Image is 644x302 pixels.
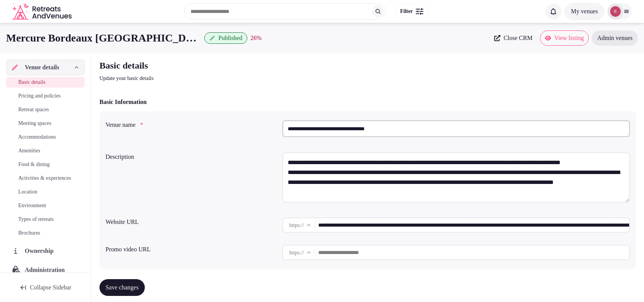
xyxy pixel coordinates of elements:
a: Activities & experiences [6,173,85,184]
a: Meeting spaces [6,118,85,129]
button: Filter [395,4,428,19]
span: Amenities [18,147,40,155]
img: robiejavier [610,6,621,17]
span: Save changes [106,284,139,291]
a: My venues [564,8,604,14]
a: View listing [540,30,589,46]
h1: Mercure Bordeaux [GEOGRAPHIC_DATA] [6,30,201,45]
span: Activities & experiences [18,174,71,182]
span: Basic details [18,78,45,86]
label: Venue name [106,122,276,128]
span: Accommodations [18,133,56,141]
a: Pricing and policies [6,91,85,101]
a: Food & dining [6,159,85,170]
span: Administration [25,265,68,275]
span: Close CRM [503,34,532,42]
p: Update your basic details [99,75,356,82]
a: Types of retreats [6,214,85,225]
a: Location [6,187,85,197]
a: Environment [6,200,85,211]
button: Published [204,32,247,44]
h2: Basic Information [99,97,147,107]
div: Promo video URL [106,242,276,254]
div: 26 % [250,34,261,43]
span: Brochures [18,229,40,237]
label: Description [106,154,276,160]
button: Collapse Sidebar [6,279,85,296]
svg: Retreats and Venues company logo [12,3,73,20]
span: Retreat spaces [18,106,49,113]
span: Meeting spaces [18,120,51,127]
a: Amenities [6,145,85,156]
button: My venues [564,3,604,20]
span: View listing [554,34,584,42]
a: Close CRM [490,30,537,46]
a: Brochures [6,228,85,238]
h2: Basic details [99,59,356,72]
a: Admin venues [592,30,638,46]
a: Visit the homepage [12,3,73,20]
a: Accommodations [6,132,85,142]
span: Filter [400,8,413,15]
span: Pricing and policies [18,92,61,100]
a: Administration [6,262,85,278]
span: Ownership [25,246,57,256]
span: Environment [18,202,46,209]
span: Venue details [25,63,59,72]
a: Ownership [6,243,85,259]
a: Retreat spaces [6,104,85,115]
span: Types of retreats [18,216,54,223]
button: 26% [250,34,261,43]
span: Collapse Sidebar [30,284,72,291]
div: Website URL [106,214,276,227]
button: Save changes [99,279,145,296]
span: Published [218,34,242,42]
a: Basic details [6,77,85,88]
span: Location [18,188,37,196]
span: Admin venues [597,34,633,42]
span: Food & dining [18,161,50,168]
